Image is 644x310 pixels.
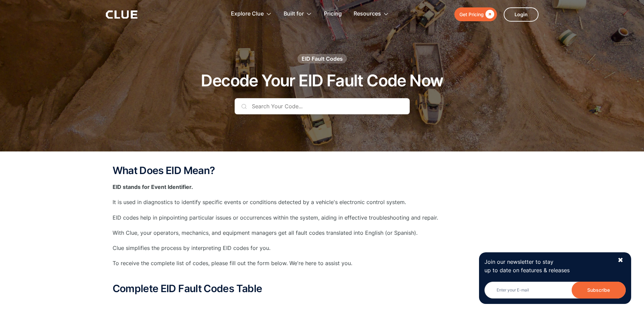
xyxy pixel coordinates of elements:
[324,3,342,25] a: Pricing
[235,98,410,114] input: Search Your Code...
[113,301,532,309] p: ‍
[504,7,539,22] a: Login
[484,258,612,275] p: Join our newsletter to stay up to date on features & releases
[113,283,532,294] h2: Complete EID Fault Codes Table
[113,229,532,237] p: With Clue, your operators, mechanics, and equipment managers get all fault codes translated into ...
[454,7,497,21] a: Get Pricing
[572,282,626,299] input: Subscribe
[302,55,343,62] div: EID Fault Codes
[484,282,626,299] input: Enter your E-mail
[231,3,264,25] div: Explore Clue
[459,10,484,19] div: Get Pricing
[113,198,532,206] p: It is used in diagnostics to identify specific events or conditions detected by a vehicle's elect...
[284,3,304,25] div: Built for
[113,244,532,252] p: Clue simplifies the process by interpreting EID codes for you.
[618,256,623,264] div: ✖
[113,184,193,190] strong: EID stands for Event Identifier.
[354,3,381,25] div: Resources
[113,214,532,222] p: EID codes help in pinpointing particular issues or occurrences within the system, aiding in effec...
[113,165,532,176] h2: What Does EID Mean?
[484,10,494,19] div: 
[113,259,532,276] p: To receive the complete list of codes, please fill out the form below. We're here to assist you. ‍
[201,72,443,90] h1: Decode Your EID Fault Code Now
